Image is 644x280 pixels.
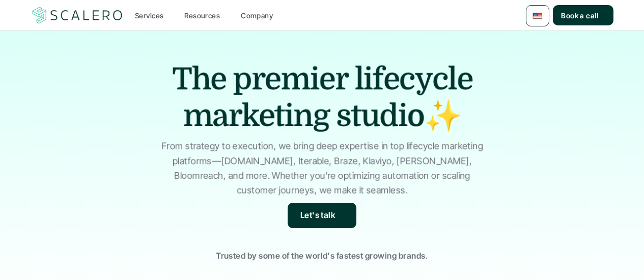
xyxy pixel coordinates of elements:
[288,203,357,228] a: Let's talk
[533,11,543,21] img: 🇺🇸
[241,10,273,21] p: Company
[184,10,220,21] p: Resources
[300,209,336,222] p: Let's talk
[561,10,598,21] p: Book a call
[144,61,500,134] h1: The premier lifecycle marketing studio✨
[31,6,124,25] img: Scalero company logotype
[157,139,488,198] p: From strategy to execution, we bring deep expertise in top lifecycle marketing platforms—[DOMAIN_...
[31,6,124,24] a: Scalero company logotype
[553,5,613,25] a: Book a call
[135,10,163,21] p: Services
